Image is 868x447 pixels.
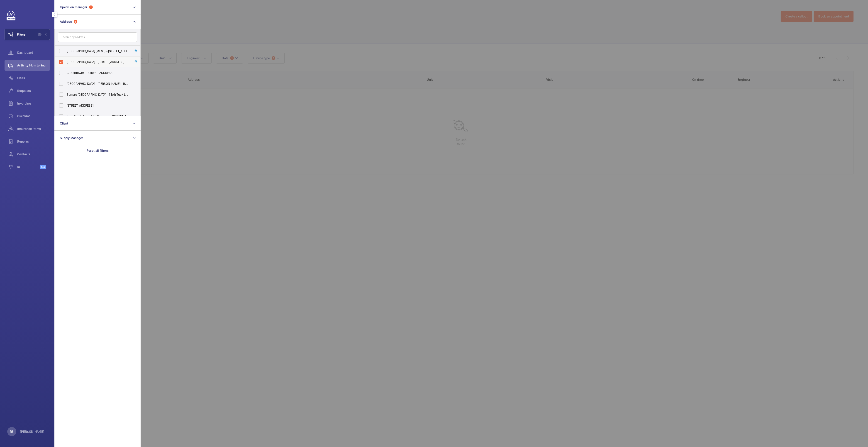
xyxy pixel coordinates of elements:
[17,114,50,118] span: Overtime
[38,33,41,36] span: 2
[17,139,50,144] span: Reports
[17,165,40,169] span: IoT
[17,88,50,93] span: Requests
[5,29,50,40] button: Filters2
[17,32,26,37] span: Filters
[10,429,14,434] p: RS
[40,165,46,169] span: Beta
[20,429,44,434] p: [PERSON_NAME]
[17,127,50,131] span: Insurance items
[17,152,50,156] span: Contacts
[17,63,50,68] span: Activity Monitoring
[17,101,50,106] span: Invoicing
[17,50,50,55] span: Dashboard
[17,76,50,80] span: Units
